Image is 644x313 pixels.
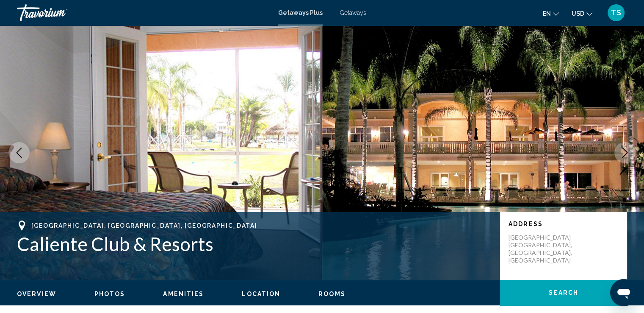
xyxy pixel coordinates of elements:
[163,290,204,298] button: Amenities
[94,290,125,298] button: Photos
[163,291,204,297] span: Amenities
[17,4,270,21] a: Travorium
[572,10,584,17] span: USD
[572,7,592,20] button: Change currency
[318,290,345,298] button: Rooms
[549,290,578,296] span: Search
[31,222,257,229] span: [GEOGRAPHIC_DATA], [GEOGRAPHIC_DATA], [GEOGRAPHIC_DATA]
[8,142,30,163] button: Previous image
[340,9,366,16] a: Getaways
[17,291,56,297] span: Overview
[500,280,627,305] button: Search
[543,7,559,20] button: Change language
[242,291,280,297] span: Location
[17,290,56,298] button: Overview
[94,291,125,297] span: Photos
[614,142,636,163] button: Next image
[509,234,576,264] p: [GEOGRAPHIC_DATA] [GEOGRAPHIC_DATA], [GEOGRAPHIC_DATA], [GEOGRAPHIC_DATA]
[611,8,621,17] span: TS
[610,279,637,306] iframe: Кнопка запуска окна обмена сообщениями
[17,233,492,255] h1: Caliente Club & Resorts
[543,10,551,17] span: en
[278,9,323,16] a: Getaways Plus
[509,221,619,227] p: Address
[605,4,627,22] button: User Menu
[318,291,345,297] span: Rooms
[242,290,280,298] button: Location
